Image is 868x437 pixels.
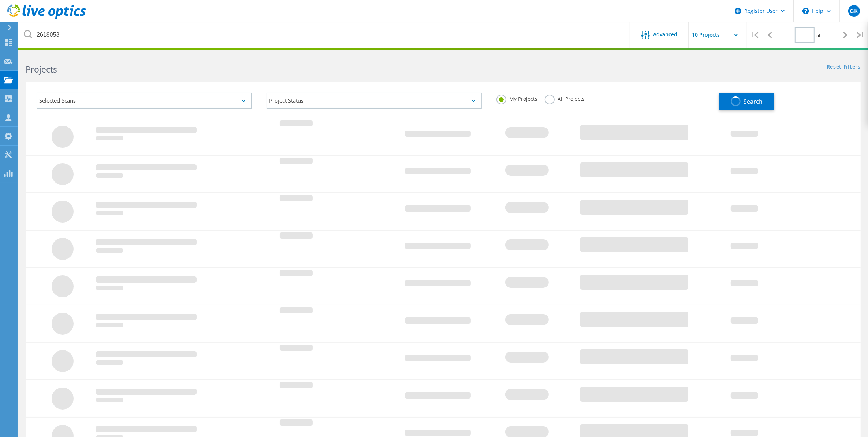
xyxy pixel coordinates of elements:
span: GK [850,8,858,14]
label: My Projects [496,95,537,102]
a: Live Optics Dashboard [7,15,86,21]
div: | [853,22,868,48]
div: Selected Scans [37,93,252,109]
b: Projects [26,63,57,75]
svg: \n [802,8,809,14]
button: Search [719,93,774,110]
div: | [747,22,762,48]
label: All Projects [545,95,585,102]
a: Reset Filters [827,64,861,70]
input: Search projects by name, owner, ID, company, etc [18,22,630,48]
span: of [816,32,820,38]
span: Advanced [653,32,678,37]
div: Project Status [267,93,482,109]
span: Search [744,98,763,106]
